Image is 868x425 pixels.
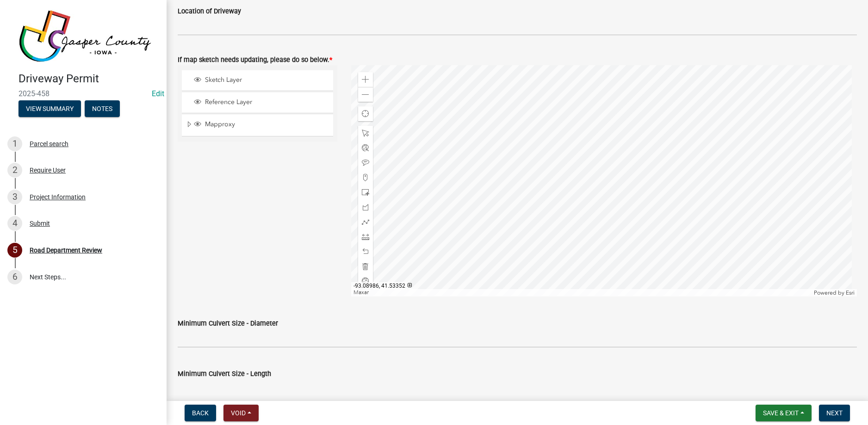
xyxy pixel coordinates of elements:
[192,76,330,85] div: Sketch Layer
[178,371,271,377] label: Minimum Culvert Size - Length
[763,409,799,417] span: Save & Exit
[182,70,333,91] li: Sketch Layer
[178,57,332,63] label: If map sketch needs updating, please do so below.
[358,72,373,87] div: Zoom in
[19,89,148,98] span: 2025-458
[7,216,22,231] div: 4
[7,136,22,151] div: 1
[182,92,333,113] li: Reference Layer
[203,120,330,129] span: Mapproxy
[192,120,330,129] div: Mapproxy
[358,106,373,121] div: Find my location
[30,247,102,253] div: Road Department Review
[152,89,164,98] wm-modal-confirm: Edit Application Number
[185,405,216,421] button: Back
[19,100,81,117] button: View Summary
[203,98,330,106] span: Reference Layer
[203,76,330,84] span: Sketch Layer
[19,10,152,62] img: Jasper County, Iowa
[7,190,22,204] div: 3
[7,163,22,178] div: 2
[358,87,373,102] div: Zoom out
[30,167,66,173] div: Require User
[181,68,334,139] ul: Layer List
[7,270,22,284] div: 6
[186,120,192,130] span: Expand
[30,141,68,147] div: Parcel search
[7,243,22,258] div: 5
[182,115,333,136] li: Mapproxy
[756,405,812,421] button: Save & Exit
[85,100,120,117] button: Notes
[223,405,259,421] button: Void
[231,409,246,417] span: Void
[19,105,81,113] wm-modal-confirm: Summary
[30,194,86,200] div: Project Information
[192,409,209,417] span: Back
[178,8,241,15] label: Location of Driveway
[30,220,50,227] div: Submit
[178,320,278,327] label: Minimum Culvert Size - Diameter
[812,289,857,296] div: Powered by
[846,289,855,296] a: Esri
[85,105,120,113] wm-modal-confirm: Notes
[351,289,812,296] div: Maxar
[192,98,330,107] div: Reference Layer
[19,72,159,86] h4: Driveway Permit
[152,89,164,98] a: Edit
[819,405,850,421] button: Next
[826,409,843,417] span: Next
